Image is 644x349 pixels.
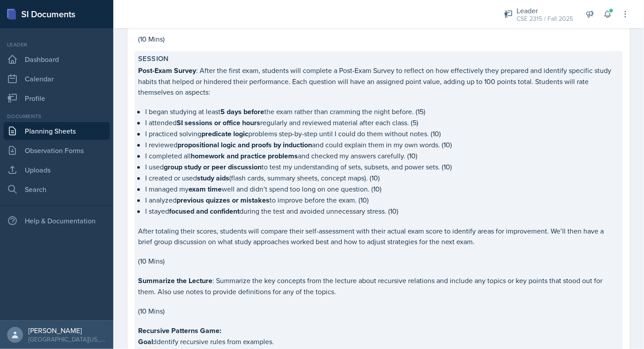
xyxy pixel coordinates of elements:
a: Calendar [4,70,110,88]
p: I practiced solving problems step-by-step until I could do them without notes. (10) [145,129,619,140]
a: Observation Forms [4,142,110,159]
p: (10 Mins) [138,256,619,267]
strong: Summarize the Lecture [138,276,212,286]
a: Uploads [4,161,110,179]
p: I created or used (flash cards, summary sheets, concept maps). (10) [145,173,619,184]
p: I used to test my understanding of sets, subsets, and power sets. (10) [145,162,619,173]
a: Planning Sheets [4,122,110,140]
strong: predicate logic [201,129,248,139]
strong: homework and practice problems [191,151,298,161]
strong: focused and confident [169,207,239,217]
p: After totaling their scores, students will compare their self-assessment with their actual exam s... [138,226,619,247]
a: Profile [4,89,110,107]
strong: previous quizzes or mistakes [177,196,270,206]
p: I began studying at least the exam rather than cramming the night before. (15) [145,107,619,118]
p: I analyzed to improve before the exam. (10) [145,195,619,206]
strong: Recursive Patterns Game: [138,326,221,336]
div: [PERSON_NAME] [28,326,106,335]
a: Dashboard [4,50,110,68]
strong: SI sessions or office hours [177,118,260,128]
div: [GEOGRAPHIC_DATA][US_STATE] [28,335,106,344]
div: Leader [4,41,110,49]
label: Session [138,55,169,64]
strong: Post-Exam Survey [138,66,196,76]
p: : Summarize the key concepts from the lecture about recursive relations and include any topics or... [138,276,619,297]
p: (10 Mins) [138,306,619,317]
strong: propositional logic and proofs by induction [177,140,312,150]
div: CSE 2315 / Fall 2025 [517,14,573,23]
p: I completed all and checked my answers carefully. (10) [145,151,619,162]
strong: group study or peer discussion [164,162,262,173]
p: I attended regularly and reviewed material after each class. (5) [145,118,619,129]
p: I reviewed and could explain them in my own words. (10) [145,140,619,151]
strong: 5 days before [220,107,264,117]
strong: Goal: [138,337,155,347]
a: Search [4,180,110,198]
strong: exam time [189,184,222,195]
p: (10 Mins) [138,34,619,44]
div: Help & Documentation [4,212,110,230]
div: Leader [517,5,573,16]
div: Documents [4,112,110,120]
strong: study aids [197,173,229,184]
p: I managed my well and didn’t spend too long on one question. (10) [145,184,619,195]
p: I stayed during the test and avoided unnecessary stress. (10) [145,206,619,217]
p: Identify recursive rules from examples. [138,337,619,348]
p: : After the first exam, students will complete a Post-Exam Survey to reflect on how effectively t... [138,65,619,98]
